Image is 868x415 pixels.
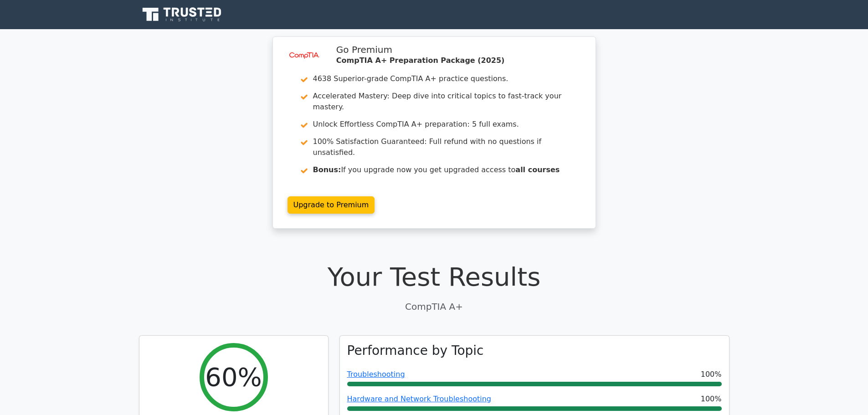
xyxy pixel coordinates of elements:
[205,362,262,392] h2: 60%
[288,196,375,214] a: Upgrade to Premium
[701,394,722,405] span: 100%
[701,369,722,380] span: 100%
[139,261,729,292] h1: Your Test Results
[347,370,405,379] a: Troubleshooting
[347,343,484,359] h3: Performance by Topic
[139,300,729,313] p: CompTIA A+
[347,395,492,403] a: Hardware and Network Troubleshooting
